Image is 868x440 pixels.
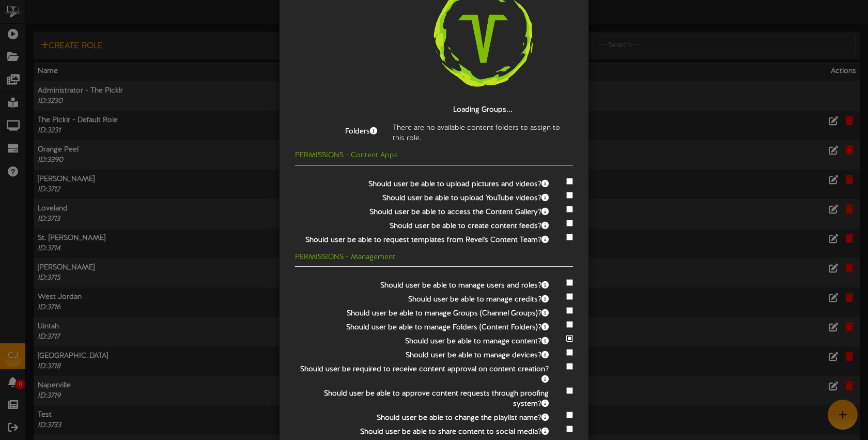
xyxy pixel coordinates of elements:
label: Should user be able to manage Folders (Content Folders)? [287,319,556,333]
h5: PERMISSIONS - Management [295,253,573,261]
label: Should user be able to manage users and roles? [287,277,556,291]
label: Should user be able to manage devices? [287,347,556,361]
label: Should user be able to upload pictures and videos? [287,176,556,190]
label: Should user be able to create content feeds? [287,218,556,232]
label: Should user be able to approve content requests through proofing system? [287,385,556,409]
label: Should user be able to share content to social media? [287,423,556,437]
label: Should user be able to access the Content Gallery? [287,204,556,218]
label: Should user be able to manage credits? [287,291,556,305]
label: Should user be able to change the playlist name? [287,409,556,423]
label: Should user be able to manage content? [287,333,556,347]
label: Folders [287,123,385,137]
h5: PERMISSIONS - Content Apps [295,151,573,159]
label: Should user be able to manage Groups (Channel Groups)? [287,305,556,319]
label: Should user be able to upload YouTube videos? [287,190,556,204]
label: Should user be able to request templates from Revel's Content Team? [287,232,556,246]
label: Should user be required to receive content approval on content creation? [287,361,556,385]
div: There are no available content folders to assign to this role. [385,123,581,144]
strong: Loading Groups... [453,106,513,114]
